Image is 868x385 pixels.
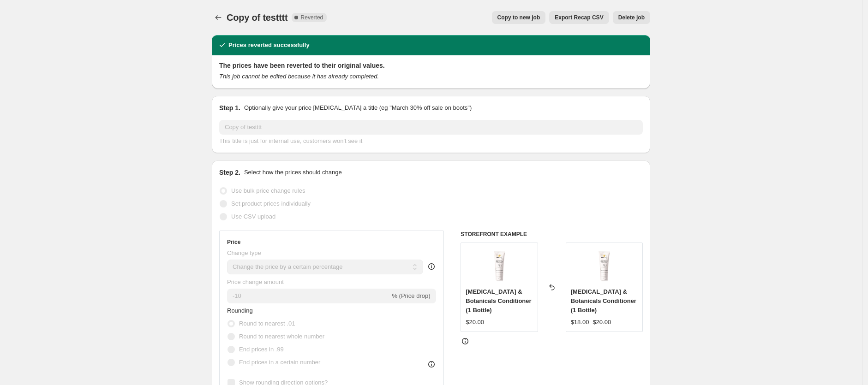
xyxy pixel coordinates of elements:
[492,11,546,24] button: Copy to new job
[481,248,518,284] img: hairtamin-conditioner-front_80x.png
[301,14,323,21] span: Reverted
[571,319,589,326] span: $18.00
[549,11,609,24] button: Export Recap CSV
[239,346,284,353] span: End prices in .99
[618,14,645,21] span: Delete job
[219,61,643,70] h2: The prices have been reverted to their original values.
[613,11,650,24] button: Delete job
[466,288,531,314] span: [MEDICAL_DATA] & Botanicals Conditioner (1 Bottle)
[228,41,310,50] h2: Prices reverted successfully
[227,249,261,256] span: Change type
[392,292,430,299] span: % (Price drop)
[227,289,390,303] input: -15
[231,213,275,220] span: Use CSV upload
[239,333,324,340] span: Round to nearest whole number
[231,200,311,207] span: Set product prices individually
[212,11,225,24] button: Price change jobs
[555,14,603,21] span: Export Recap CSV
[231,187,305,194] span: Use bulk price change rules
[593,319,611,326] span: $20.00
[219,168,240,177] h2: Step 2.
[497,14,540,21] span: Copy to new job
[227,307,253,314] span: Rounding
[244,168,342,177] p: Select how the prices should change
[571,288,636,314] span: [MEDICAL_DATA] & Botanicals Conditioner (1 Bottle)
[219,137,362,144] span: This title is just for internal use, customers won't see it
[239,320,295,327] span: Round to nearest .01
[427,262,436,271] div: help
[219,103,240,113] h2: Step 1.
[239,359,320,366] span: End prices in a certain number
[227,12,288,23] span: Copy of testttt
[227,278,284,285] span: Price change amount
[466,319,484,326] span: $20.00
[219,120,643,135] input: 30% off holiday sale
[219,73,379,80] i: This job cannot be edited because it has already completed.
[244,103,472,113] p: Optionally give your price [MEDICAL_DATA] a title (eg "March 30% off sale on boots")
[461,231,643,238] h6: STOREFRONT EXAMPLE
[586,248,623,284] img: hairtamin-conditioner-front_80x.png
[227,238,240,246] h3: Price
